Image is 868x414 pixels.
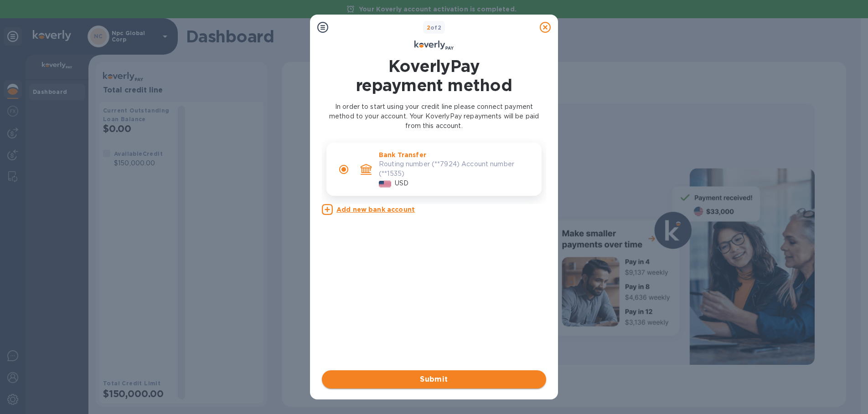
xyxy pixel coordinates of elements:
p: Bank Transfer [379,150,426,159]
p: Routing number (**7924) Account number (**1535) [379,159,534,179]
img: USD [379,181,391,187]
p: USD [395,179,408,188]
u: Add new bank account [336,206,415,213]
span: Submit [329,374,539,385]
p: In order to start using your credit line please connect payment method to your account. Your Kove... [322,102,546,131]
span: 2 [427,24,430,31]
button: Submit [322,370,546,388]
h1: KoverlyPay repayment method [322,56,546,95]
b: of 2 [427,24,442,31]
